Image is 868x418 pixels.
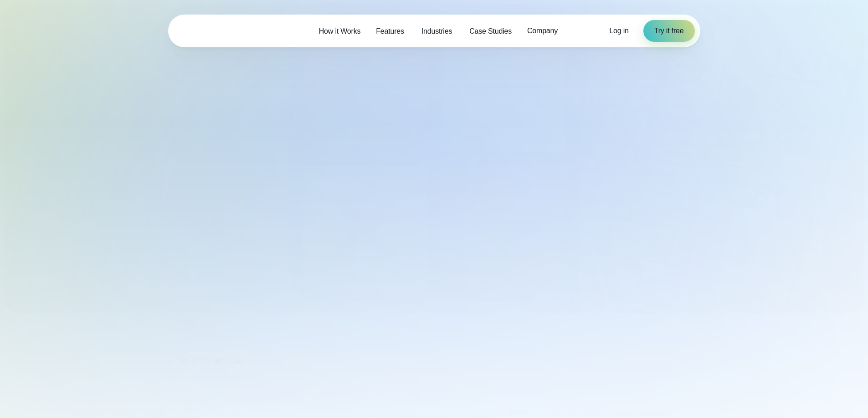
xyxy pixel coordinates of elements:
span: Try it free [654,25,684,36]
a: Log in [609,25,628,36]
span: Industries [421,26,452,37]
span: Log in [609,27,628,35]
a: How it Works [311,22,369,40]
a: Case Studies [462,22,519,40]
span: How it Works [319,26,361,37]
span: Case Studies [469,26,512,37]
a: Try it free [643,20,695,42]
span: Company [527,25,558,36]
span: Features [376,26,404,37]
